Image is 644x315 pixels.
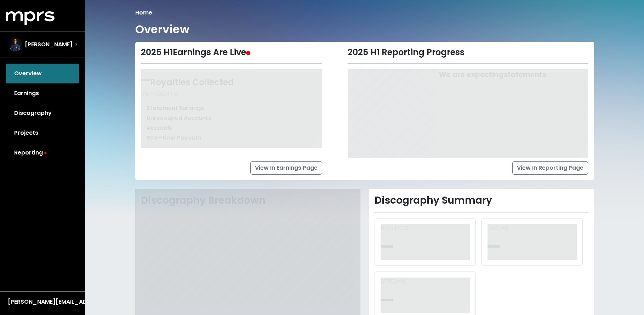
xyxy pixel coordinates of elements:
[8,298,77,306] div: [PERSON_NAME][EMAIL_ADDRESS][DOMAIN_NAME]
[6,143,79,163] a: Reporting
[141,47,323,58] div: 2025 H1 Earnings Are Live
[135,8,152,17] li: Home
[135,23,189,36] h1: Overview
[135,8,594,17] nav: breadcrumb
[512,161,588,175] a: View In Reporting Page
[8,37,22,52] img: The selected account / producer
[25,40,73,49] span: [PERSON_NAME]
[6,103,79,123] a: Discography
[375,194,588,206] h2: Discography Summary
[250,161,322,175] a: View In Earnings Page
[6,14,55,22] a: mprs logo
[348,47,588,58] div: 2025 H1 Reporting Progress
[6,297,79,307] button: [PERSON_NAME][EMAIL_ADDRESS][DOMAIN_NAME]
[6,123,79,143] a: Projects
[6,83,79,103] a: Earnings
